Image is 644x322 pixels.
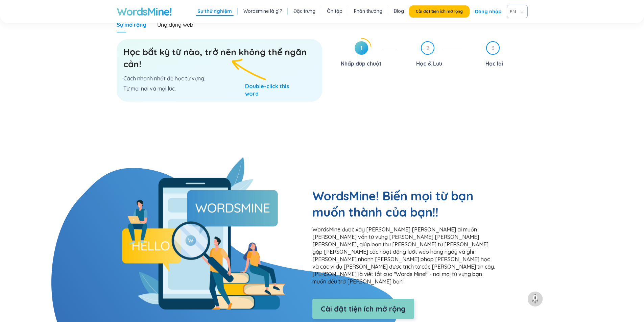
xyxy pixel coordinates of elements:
font: WordsMine! Biến mọi từ bạn muốn thành của bạn!! [312,188,473,220]
div: 1Nhấp đúp chuột [332,41,398,69]
font: Học bất kỳ từ nào, trở nên không thể ngăn cản! [123,46,307,70]
a: Sự thử nghiệm [197,8,232,15]
font: Nhấp đúp chuột [341,60,382,67]
font: Học lại [485,60,503,67]
img: to top [530,294,541,304]
font: Từ mọi nơi và mọi lúc. [123,85,176,92]
font: Học & Lưu [416,60,442,67]
font: Cài đặt tiện ích mở rộng [416,9,463,14]
font: Cài đặt tiện ích mở rộng [321,304,406,314]
font: EN [510,8,516,15]
button: Cài đặt tiện ích mở rộng [312,299,414,319]
div: 2Học & Lưu [403,41,462,69]
a: Phần thưởng [354,8,382,15]
a: Ôn tập [327,8,342,15]
img: WordsMine là gì! [122,157,286,309]
font: 3 [492,45,495,51]
div: 3Học lại [468,41,528,69]
font: Đặc trưng [293,8,315,14]
a: Blog [394,8,404,15]
font: Wordsmine là gì? [243,8,282,14]
a: Wordsmine là gì? [243,8,282,15]
font: 2 [426,45,429,51]
font: Cách nhanh nhất để học từ vựng. [123,75,205,82]
a: Đăng nhập [475,5,501,18]
font: Ứng dụng web [157,21,193,28]
font: Blog [394,8,404,14]
font: Phần thưởng [354,8,382,14]
font: Ôn tập [327,8,342,14]
font: WordsMine được xây [PERSON_NAME] [PERSON_NAME] ai muốn [PERSON_NAME] vốn từ vựng [PERSON_NAME] [P... [312,226,495,285]
span: VIE [510,6,522,17]
font: Sự mở rộng [117,21,146,28]
font: 1 [360,45,362,51]
a: WordsMine! [117,5,172,18]
a: Đặc trưng [293,8,315,15]
font: Đăng nhập [475,8,501,15]
font: Sự thử nghiệm [197,8,232,14]
button: Cài đặt tiện ích mở rộng [409,5,470,18]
